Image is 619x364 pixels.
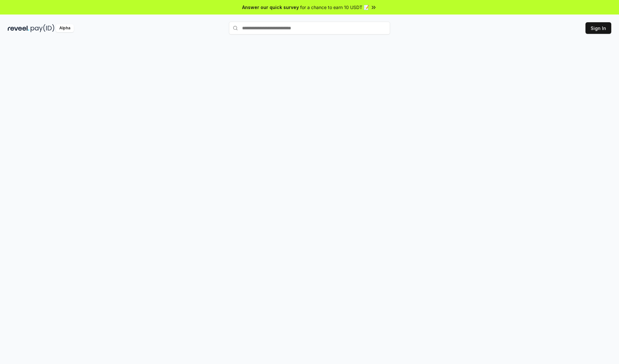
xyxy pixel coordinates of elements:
span: Answer our quick survey [242,4,299,11]
img: reveel_dark [8,24,29,32]
div: Alpha [56,24,74,32]
img: pay_id [31,24,54,32]
span: for a chance to earn 10 USDT 📝 [300,4,369,11]
button: Sign In [585,22,611,34]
